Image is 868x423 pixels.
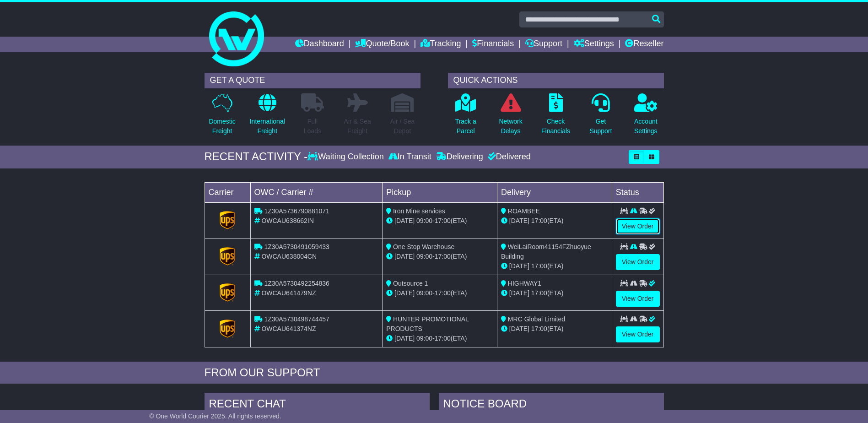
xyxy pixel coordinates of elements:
[435,335,451,342] span: 17:00
[220,283,235,302] img: GetCarrierServiceLogo
[531,217,547,224] span: 17:00
[208,93,236,141] a: DomesticFreight
[264,315,329,323] span: 1Z30A5730498744457
[249,93,286,141] a: InternationalFreight
[220,320,235,338] img: GetCarrierServiceLogo
[541,117,570,136] p: Check Financials
[435,217,451,224] span: 17:00
[209,117,235,136] p: Domestic Freight
[634,93,658,141] a: AccountSettings
[205,150,308,163] div: RECENT ACTIVITY -
[509,289,529,297] span: [DATE]
[508,315,565,323] span: MRC Global Limited
[525,37,562,52] a: Support
[393,207,445,215] span: Iron Mine services
[261,289,316,297] span: OWCAU641479NZ
[394,253,415,260] span: [DATE]
[501,324,608,334] div: (ETA)
[390,117,415,136] p: Air / Sea Depot
[220,211,235,229] img: GetCarrierServiceLogo
[589,93,612,141] a: GetSupport
[307,152,386,162] div: Waiting Collection
[499,117,522,136] p: Network Delays
[261,253,317,260] span: OWCAU638004CN
[509,217,529,224] span: [DATE]
[531,325,547,332] span: 17:00
[301,117,324,136] p: Full Loads
[421,37,461,52] a: Tracking
[616,254,660,270] a: View Order
[264,280,329,287] span: 1Z30A5730492254836
[472,37,514,52] a: Financials
[416,289,432,297] span: 09:00
[383,182,497,202] td: Pickup
[501,216,608,226] div: (ETA)
[501,288,608,298] div: (ETA)
[485,152,531,162] div: Delivered
[394,217,415,224] span: [DATE]
[509,325,529,332] span: [DATE]
[344,117,371,136] p: Air & Sea Freight
[574,37,614,52] a: Settings
[616,291,660,307] a: View Order
[455,93,477,141] a: Track aParcel
[261,217,313,224] span: OWCAU638662IN
[625,37,663,52] a: Reseller
[612,182,663,202] td: Status
[616,326,660,342] a: View Order
[508,207,540,215] span: ROAMBEE
[386,315,469,332] span: HUNTER PROMOTIONAL PRODUCTS
[416,217,432,224] span: 09:00
[434,152,485,162] div: Delivering
[205,73,421,88] div: GET A QUOTE
[541,93,571,141] a: CheckFinancials
[616,218,660,234] a: View Order
[448,73,664,88] div: QUICK ACTIONS
[355,37,409,52] a: Quote/Book
[394,289,415,297] span: [DATE]
[501,261,608,271] div: (ETA)
[149,412,281,420] span: © One World Courier 2025. All rights reserved.
[501,243,591,260] span: WeiLaiRoom41154FZhuoyue Building
[261,325,316,332] span: OWCAU641374NZ
[264,207,329,215] span: 1Z30A5736790881071
[455,117,476,136] p: Track a Parcel
[205,393,430,418] div: RECENT CHAT
[220,247,235,266] img: GetCarrierServiceLogo
[509,262,529,270] span: [DATE]
[386,288,493,298] div: - (ETA)
[264,243,329,250] span: 1Z30A5730491059433
[531,289,547,297] span: 17:00
[386,252,493,261] div: - (ETA)
[205,366,664,380] div: FROM OUR SUPPORT
[497,182,612,202] td: Delivery
[498,93,523,141] a: NetworkDelays
[416,335,432,342] span: 09:00
[393,280,428,287] span: Outsource 1
[386,152,434,162] div: In Transit
[634,117,658,136] p: Account Settings
[394,335,415,342] span: [DATE]
[386,334,493,343] div: - (ETA)
[589,117,612,136] p: Get Support
[250,117,285,136] p: International Freight
[435,289,451,297] span: 17:00
[508,280,541,287] span: HIGHWAY1
[531,262,547,270] span: 17:00
[250,182,383,202] td: OWC / Carrier #
[435,253,451,260] span: 17:00
[205,182,250,202] td: Carrier
[386,216,493,226] div: - (ETA)
[416,253,432,260] span: 09:00
[393,243,454,250] span: One Stop Warehouse
[439,393,664,418] div: NOTICE BOARD
[295,37,344,52] a: Dashboard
